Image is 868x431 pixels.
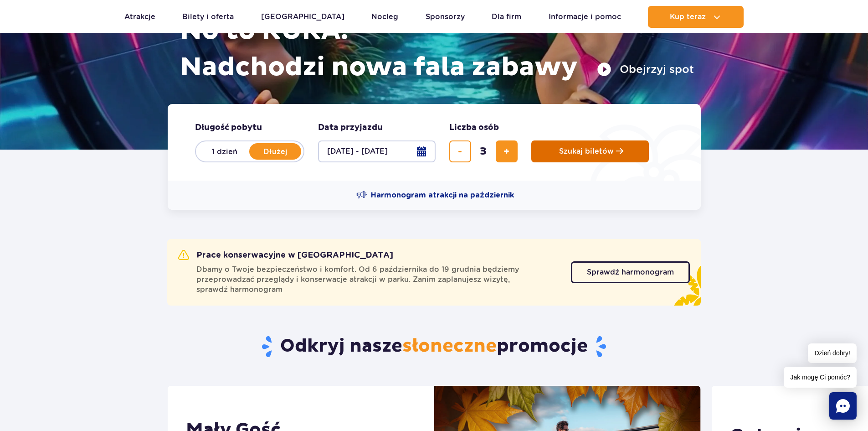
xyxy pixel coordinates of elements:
[531,140,649,162] button: Szukaj biletów
[648,6,744,28] button: Kup teraz
[426,6,465,28] a: Sponsorzy
[492,6,521,28] a: Dla firm
[182,6,234,28] a: Bilety i oferta
[449,122,499,133] span: Liczba osób
[829,392,857,420] div: Chat
[180,13,694,86] h1: No to RURA! Nadchodzi nowa fala zabawy
[195,122,262,133] span: Długość pobytu
[670,13,706,21] span: Kup teraz
[250,142,302,161] label: Dłużej
[196,265,560,295] span: Dbamy o Twoje bezpieczeństwo i komfort. Od 6 października do 19 grudnia będziemy przeprowadzać pr...
[371,190,514,200] span: Harmonogram atrakcji na październik
[178,250,393,261] h2: Prace konserwacyjne w [GEOGRAPHIC_DATA]
[808,343,857,363] span: Dzień dobry!
[473,140,494,162] input: liczba biletów
[199,142,251,161] label: 1 dzień
[784,367,857,388] span: Jak mogę Ci pomóc?
[449,140,471,162] button: usuń bilet
[318,122,383,133] span: Data przyjazdu
[261,6,344,28] a: [GEOGRAPHIC_DATA]
[167,335,701,358] h2: Odkryj nasze promocje
[318,140,436,162] button: [DATE] - [DATE]
[587,269,674,276] span: Sprawdź harmonogram
[549,6,621,28] a: Informacje i pomoc
[124,6,155,28] a: Atrakcje
[168,104,701,181] form: Planowanie wizyty w Park of Poland
[371,6,398,28] a: Nocleg
[559,147,614,156] span: Szukaj biletów
[597,62,694,77] button: Obejrzyj spot
[496,140,518,162] button: dodaj bilet
[402,335,497,358] span: słoneczne
[356,190,514,201] a: Harmonogram atrakcji na październik
[571,261,690,283] a: Sprawdź harmonogram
